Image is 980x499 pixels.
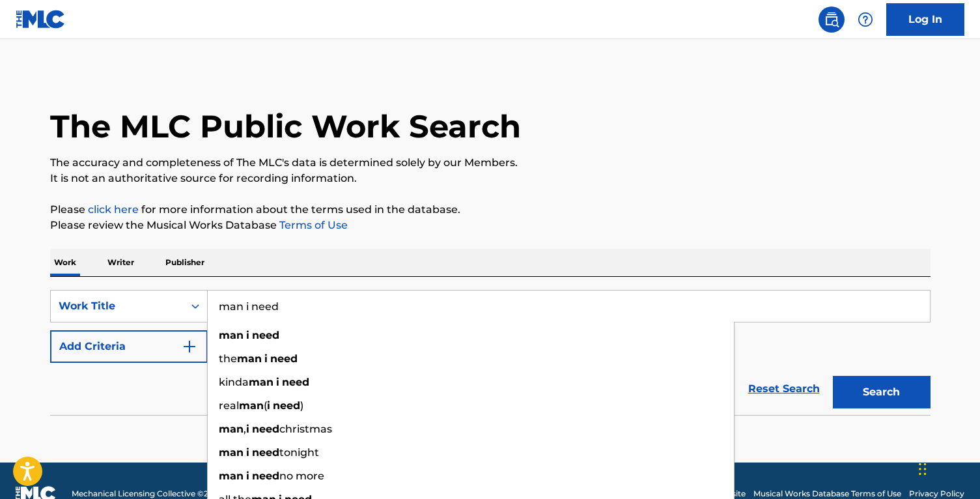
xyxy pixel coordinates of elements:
div: Work Title [59,298,176,314]
p: Publisher [161,249,208,276]
span: kinda [219,376,249,388]
img: help [858,12,873,27]
button: Search [833,376,931,408]
strong: man [219,446,244,459]
strong: need [252,329,279,341]
a: click here [88,203,139,216]
strong: man [249,376,273,388]
p: Writer [104,249,138,276]
strong: i [264,352,268,365]
p: Please for more information about the terms used in the database. [50,202,931,218]
strong: man [237,352,262,365]
strong: i [246,446,249,459]
p: It is not an authoritative source for recording information. [50,171,931,186]
strong: need [252,423,279,435]
iframe: Chat Widget [915,436,980,499]
a: Log In [886,3,964,36]
strong: man [219,423,244,435]
strong: i [267,399,270,412]
strong: i [276,376,279,388]
strong: need [252,470,279,482]
p: Please review the Musical Works Database [50,218,931,233]
span: ( [264,399,267,412]
span: no more [279,470,324,482]
img: MLC Logo [16,10,66,29]
span: the [219,352,237,365]
strong: man [219,329,244,341]
a: Reset Search [742,375,826,403]
span: , [244,423,246,435]
span: tonight [279,446,319,459]
div: Drag [919,449,927,489]
strong: man [219,470,244,482]
a: Terms of Use [277,219,348,231]
img: 9d2ae6d4665cec9f34b9.svg [182,339,197,354]
button: Add Criteria [50,330,208,363]
strong: need [282,376,309,388]
strong: i [246,423,249,435]
p: Work [50,249,80,276]
strong: i [246,329,249,341]
span: real [219,399,239,412]
strong: need [270,352,298,365]
img: search [824,12,839,27]
strong: need [273,399,300,412]
p: The accuracy and completeness of The MLC's data is determined solely by our Members. [50,155,931,171]
strong: man [239,399,264,412]
span: ) [300,399,303,412]
strong: need [252,446,279,459]
a: Public Search [819,7,845,33]
strong: i [246,470,249,482]
span: christmas [279,423,332,435]
h1: The MLC Public Work Search [50,107,521,146]
div: Help [852,7,878,33]
form: Search Form [50,290,931,415]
